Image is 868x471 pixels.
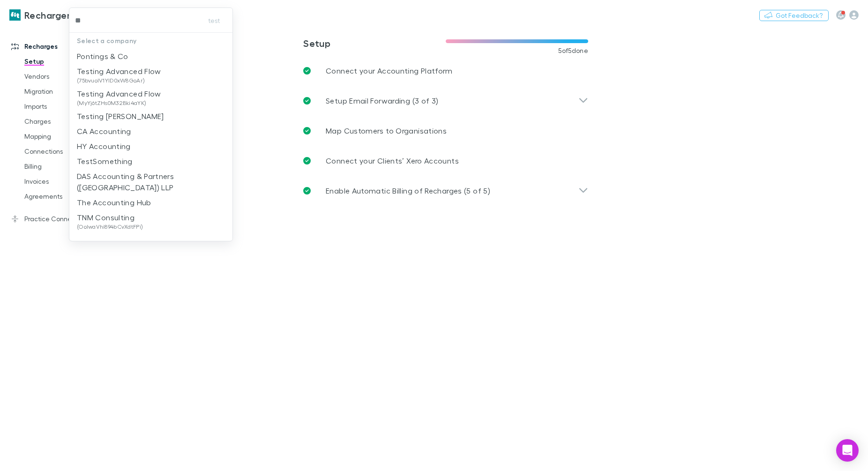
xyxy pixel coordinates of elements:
p: TNM Consulting [77,234,146,246]
span: test [208,15,220,26]
span: (75bvuolV1YlD0xW8GoAr) [77,77,161,84]
p: The Accounting Hub [77,197,151,208]
p: Testing [PERSON_NAME] [77,111,164,122]
span: (OolwaVhi894bCvXdtFPi) [77,223,143,231]
p: HY Accounting [77,141,131,152]
p: Testing Advanced Flow [77,88,161,99]
p: CA Accounting [77,126,131,137]
p: TNM Consulting [77,212,143,223]
div: Open Intercom Messenger [836,439,859,462]
p: Select a company [69,33,232,49]
p: Pontings & Co [77,51,128,62]
p: DAS Accounting & Partners ([GEOGRAPHIC_DATA]) LLP [77,171,225,193]
button: test [199,15,229,26]
p: TestSomething [77,156,133,167]
span: (MyYj6tZHs0M32Bki4aYK) [77,99,161,107]
p: Testing Advanced Flow [77,66,161,77]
